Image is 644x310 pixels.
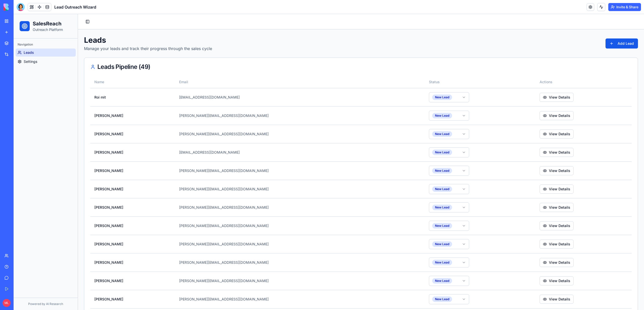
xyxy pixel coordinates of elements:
[2,26,62,34] div: Navigation
[162,221,412,239] td: [PERSON_NAME][EMAIL_ADDRESS][DOMAIN_NAME]
[19,6,49,13] h1: SalesReach
[526,170,560,180] button: View Details
[526,134,560,143] button: View Details
[162,147,412,166] td: [PERSON_NAME][EMAIL_ADDRESS][DOMAIN_NAME]
[162,239,412,257] td: [PERSON_NAME][EMAIL_ADDRESS][DOMAIN_NAME]
[77,92,162,111] td: [PERSON_NAME]
[77,202,162,221] td: [PERSON_NAME]
[77,74,162,92] td: Roi mit
[54,4,96,10] span: Lead Outreach Wizard
[77,257,162,276] td: [PERSON_NAME]
[526,79,560,88] button: View Details
[526,97,560,106] button: View Details
[77,166,162,184] td: [PERSON_NAME]
[4,4,35,11] img: logo
[162,184,412,202] td: [PERSON_NAME][EMAIL_ADDRESS][DOMAIN_NAME]
[526,226,560,235] button: View Details
[77,111,162,129] td: [PERSON_NAME]
[3,299,11,307] span: ML
[592,24,624,34] button: Add Lead
[70,31,198,37] p: Manage your leads and track their progress through the sales cycle
[77,221,162,239] td: [PERSON_NAME]
[526,244,560,253] button: View Details
[19,13,49,18] p: Outreach Platform
[162,92,412,111] td: [PERSON_NAME][EMAIL_ADDRESS][DOMAIN_NAME]
[77,147,162,166] td: [PERSON_NAME]
[77,50,618,56] div: Leads Pipeline ( 49 )
[10,36,20,41] span: Leads
[77,276,162,294] td: [PERSON_NAME]
[162,111,412,129] td: [PERSON_NAME][EMAIL_ADDRESS][DOMAIN_NAME]
[526,281,560,290] button: View Details
[10,45,24,50] span: Settings
[162,166,412,184] td: [PERSON_NAME][EMAIL_ADDRESS][DOMAIN_NAME]
[411,62,522,74] th: Status
[526,152,560,161] button: View Details
[526,115,560,124] button: View Details
[522,62,618,74] th: Actions
[77,184,162,202] td: [PERSON_NAME]
[70,21,198,30] h1: Leads
[162,74,412,92] td: [EMAIL_ADDRESS][DOMAIN_NAME]
[526,207,560,216] button: View Details
[162,257,412,276] td: [PERSON_NAME][EMAIL_ADDRESS][DOMAIN_NAME]
[162,129,412,147] td: [EMAIL_ADDRESS][DOMAIN_NAME]
[2,43,62,52] a: Settings
[526,262,560,271] button: View Details
[162,202,412,221] td: [PERSON_NAME][EMAIL_ADDRESS][DOMAIN_NAME]
[77,62,162,74] th: Name
[162,276,412,294] td: [PERSON_NAME][EMAIL_ADDRESS][DOMAIN_NAME]
[77,129,162,147] td: [PERSON_NAME]
[2,34,62,42] a: Leads
[4,288,60,292] div: Powered by AI Research
[162,62,412,74] th: Email
[608,3,641,11] button: Invite & Share
[77,239,162,257] td: [PERSON_NAME]
[526,189,560,198] button: View Details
